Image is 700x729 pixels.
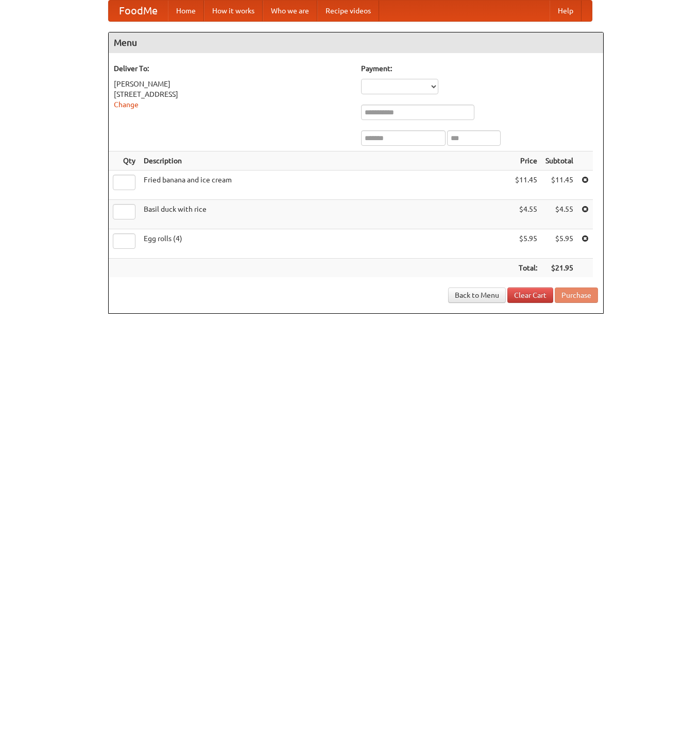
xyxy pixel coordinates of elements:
a: FoodMe [109,1,168,21]
td: $11.45 [541,171,577,200]
h5: Deliver To: [114,63,351,74]
a: Home [168,1,204,21]
td: $4.55 [541,200,577,229]
td: $4.55 [511,200,541,229]
h4: Menu [109,32,603,53]
td: Egg rolls (4) [140,229,511,259]
th: Total: [511,259,541,278]
a: Help [550,1,582,21]
td: Basil duck with rice [140,200,511,229]
td: $5.95 [541,229,577,259]
a: Recipe videos [317,1,379,21]
td: $5.95 [511,229,541,259]
th: Qty [109,151,140,171]
div: [PERSON_NAME] [114,79,351,89]
a: Who we are [263,1,317,21]
td: $11.45 [511,171,541,200]
button: Purchase [555,287,598,303]
div: [STREET_ADDRESS] [114,89,351,99]
a: Clear Cart [507,287,553,303]
th: Description [140,151,511,171]
th: $21.95 [541,259,577,278]
th: Price [511,151,541,171]
a: How it works [204,1,263,21]
td: Fried banana and ice cream [140,171,511,200]
a: Change [114,100,139,109]
th: Subtotal [541,151,577,171]
a: Back to Menu [448,287,506,303]
h5: Payment: [361,63,598,74]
